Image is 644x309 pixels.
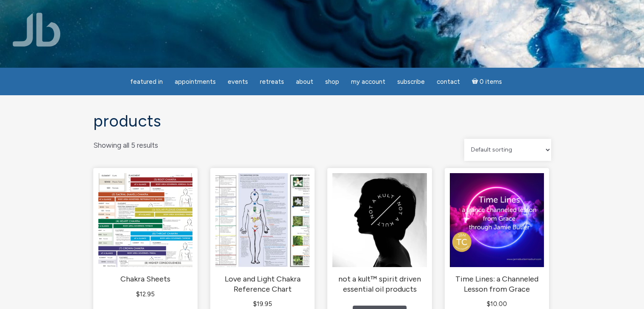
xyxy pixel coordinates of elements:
[253,300,257,308] span: $
[98,173,192,267] img: Chakra Sheets
[260,78,284,86] span: Retreats
[130,78,163,86] span: featured in
[136,290,140,298] span: $
[450,173,544,267] img: Time Lines: a Channeled Lesson from Grace
[480,79,502,85] span: 0 items
[215,173,309,267] img: Love and Light Chakra Reference Chart
[175,78,216,86] span: Appointments
[170,74,221,90] a: Appointments
[325,78,339,86] span: Shop
[136,290,155,298] bdi: 12.95
[487,300,507,308] bdi: 10.00
[332,173,427,267] img: not a kult™ spirit driven essential oil products
[13,13,61,47] img: Jamie Butler. The Everyday Medium
[255,74,289,90] a: Retreats
[432,74,465,90] a: Contact
[93,112,551,130] h1: Products
[437,78,460,86] span: Contact
[228,78,248,86] span: Events
[253,300,272,308] bdi: 19.95
[98,173,192,300] a: Chakra Sheets $12.95
[464,139,551,161] select: Shop order
[93,139,158,152] p: Showing all 5 results
[320,74,344,90] a: Shop
[223,74,253,90] a: Events
[487,300,491,308] span: $
[392,74,430,90] a: Subscribe
[98,274,192,284] h2: Chakra Sheets
[125,74,168,90] a: featured in
[291,74,318,90] a: About
[332,173,427,294] a: not a kult™ spirit driven essential oil products
[215,274,309,294] h2: Love and Light Chakra Reference Chart
[332,274,427,294] h2: not a kult™ spirit driven essential oil products
[450,274,544,294] h2: Time Lines: a Channeled Lesson from Grace
[296,78,313,86] span: About
[346,74,390,90] a: My Account
[467,73,507,90] a: Cart0 items
[351,78,385,86] span: My Account
[472,78,480,86] i: Cart
[397,78,425,86] span: Subscribe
